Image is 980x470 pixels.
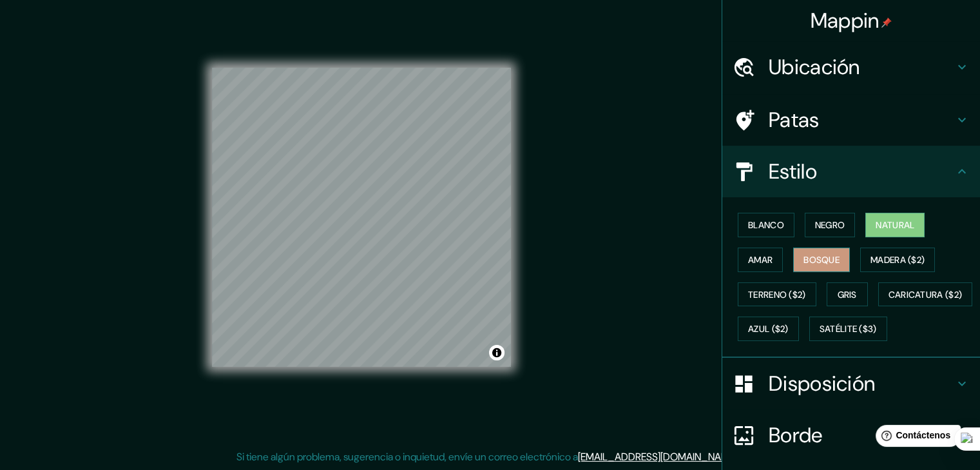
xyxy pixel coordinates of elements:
[815,219,845,231] font: Negro
[769,422,823,449] font: Borde
[722,358,980,409] div: Disposición
[722,146,980,197] div: Estilo
[865,420,966,456] iframe: Lanzador de widgets de ayuda
[212,68,511,367] canvas: Mapa
[738,248,783,272] button: Amar
[881,17,892,28] img: pin-icon.png
[722,94,980,146] div: Patas
[811,7,879,34] font: Mappin
[769,370,875,397] font: Disposición
[722,409,980,461] div: Borde
[769,158,817,185] font: Estilo
[865,213,925,237] button: Natural
[769,106,820,133] font: Patas
[805,213,856,237] button: Negro
[793,248,850,272] button: Bosque
[889,289,963,300] font: Caricatura ($2)
[738,317,799,341] button: Azul ($2)
[876,219,914,231] font: Natural
[769,54,860,81] font: Ubicación
[236,450,578,464] font: Si tiene algún problema, sugerencia o inquietud, envíe un correo electrónico a
[878,282,973,307] button: Caricatura ($2)
[809,317,887,341] button: Satélite ($3)
[748,289,806,300] font: Terreno ($2)
[738,282,816,307] button: Terreno ($2)
[489,345,504,360] button: Activar o desactivar atribución
[748,254,773,266] font: Amar
[803,254,840,266] font: Bosque
[820,324,877,335] font: Satélite ($3)
[748,324,789,335] font: Azul ($2)
[722,41,980,93] div: Ubicación
[870,254,925,266] font: Madera ($2)
[748,219,784,231] font: Blanco
[860,248,935,272] button: Madera ($2)
[838,289,857,300] font: Gris
[738,213,794,237] button: Blanco
[578,450,737,464] a: [EMAIL_ADDRESS][DOMAIN_NAME]
[827,282,868,307] button: Gris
